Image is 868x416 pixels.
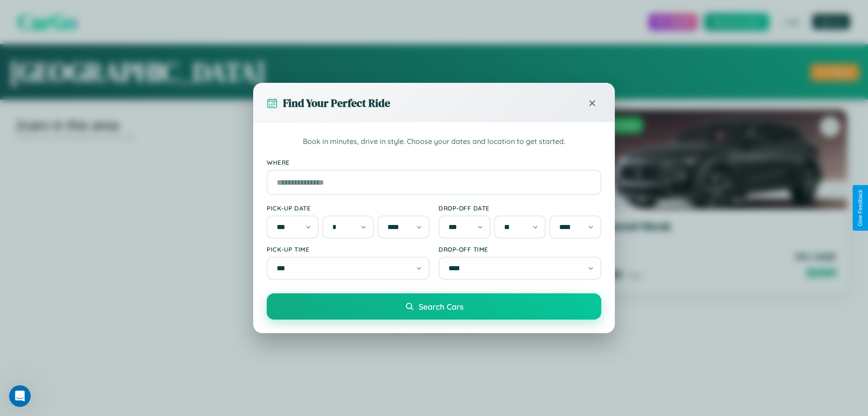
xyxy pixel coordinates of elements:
label: Pick-up Date [267,204,429,212]
label: Pick-up Time [267,245,429,253]
label: Where [267,158,601,166]
h3: Find Your Perfect Ride [283,96,390,110]
p: Book in minutes, drive in style. Choose your dates and location to get started. [267,136,601,148]
button: Search Cars [267,293,601,320]
label: Drop-off Time [439,245,601,253]
label: Drop-off Date [439,204,601,212]
span: Search Cars [419,301,463,311]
